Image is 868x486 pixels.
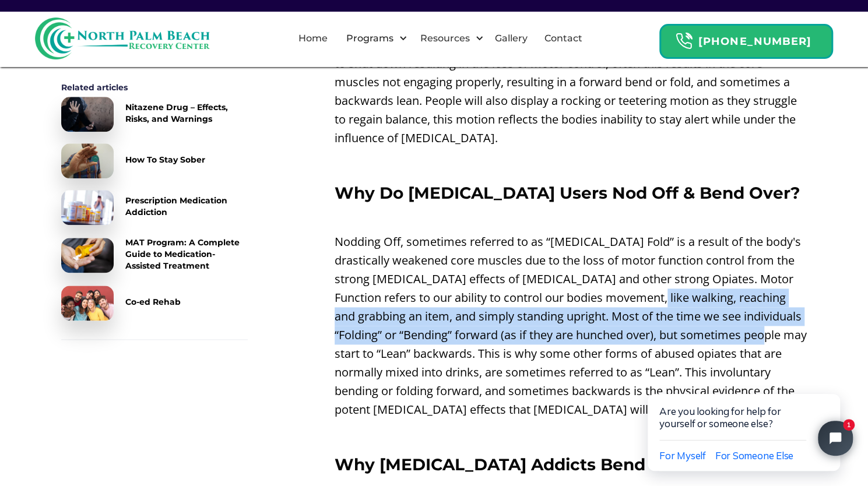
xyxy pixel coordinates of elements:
div: Related articles [61,82,248,93]
p: ‍ [335,153,807,172]
div: Programs [343,31,396,45]
div: Programs [336,20,410,57]
div: MAT Program: A Complete Guide to Medication-Assisted Treatment [125,237,248,272]
strong: Why Do [MEDICAL_DATA] Users Nod Off & Bend Over? [335,183,800,203]
a: Nitazene Drug – Effects, Risks, and Warnings [61,97,248,132]
div: How To Stay Sober [125,154,205,165]
a: Home [291,20,335,57]
a: Gallery [488,20,535,57]
p: Nodding Off, sometimes referred to as “[MEDICAL_DATA] Fold” is a result of the body's drastically... [335,233,807,419]
img: Header Calendar Icons [675,32,693,50]
a: Co-ed Rehab [61,286,248,321]
div: Nitazene Drug – Effects, Risks, and Warnings [125,101,248,125]
strong: Why [MEDICAL_DATA] Addicts Bend & Hunch Over [335,455,769,474]
p: ‍ [335,208,807,227]
a: Contact [537,20,589,57]
div: Co-ed Rehab [125,296,181,308]
a: Header Calendar Icons[PHONE_NUMBER] [659,18,833,59]
a: Prescription Medication Addiction [61,190,248,225]
div: Prescription Medication Addiction [125,195,248,218]
div: Resources [417,31,472,45]
strong: [PHONE_NUMBER] [698,35,811,48]
div: Resources [410,20,486,57]
a: How To Stay Sober [61,143,248,178]
p: ‍ [335,425,807,443]
a: MAT Program: A Complete Guide to Medication-Assisted Treatment [61,237,248,274]
iframe: Tidio Chat [623,357,868,486]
